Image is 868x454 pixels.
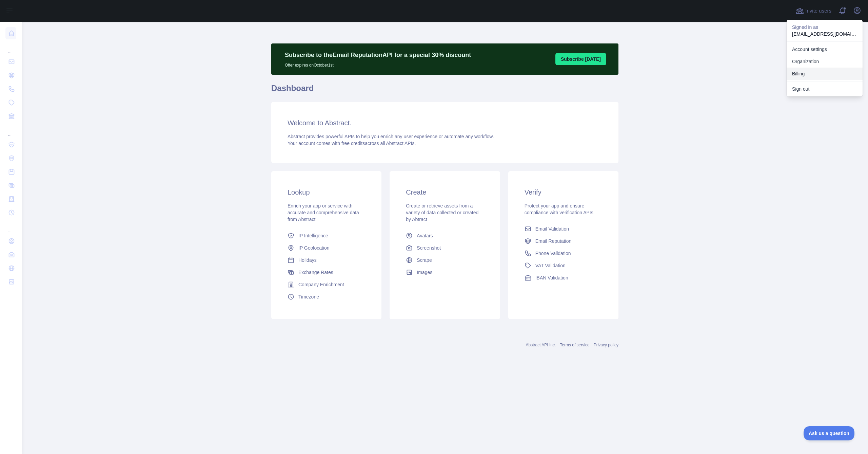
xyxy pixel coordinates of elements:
[804,426,854,440] iframe: Toggle Customer Support
[535,262,566,269] span: VAT Validation
[794,5,833,16] button: Invite users
[525,203,593,215] span: Protect your app and ensure compliance with verification APIs
[285,230,368,242] a: IP Intelligence
[5,220,16,234] div: ...
[288,134,494,139] span: Abstract provides powerful APIs to help you enrich any user experience or automate any workflow.
[787,68,863,80] button: Billing
[535,238,572,244] span: Email Reputation
[5,41,16,54] div: ...
[288,187,365,197] h3: Lookup
[285,242,368,254] a: IP Geolocation
[535,225,569,232] span: Email Validation
[417,244,441,251] span: Screenshot
[522,272,605,284] a: IBAN Validation
[522,235,605,247] a: Email Reputation
[522,223,605,235] a: Email Validation
[522,247,605,259] a: Phone Validation
[525,187,602,197] h3: Verify
[594,343,618,347] a: Privacy policy
[288,118,602,128] h3: Welcome to Abstract.
[288,141,416,146] span: Your account comes with across all Abstract APIs.
[341,141,365,146] span: free credits
[271,83,618,99] h1: Dashboard
[298,293,319,300] span: Timezone
[555,53,606,65] button: Subscribe [DATE]
[535,250,571,257] span: Phone Validation
[406,187,484,197] h3: Create
[417,269,432,276] span: Images
[406,203,478,222] span: Create or retrieve assets from a variety of data collected or created by Abtract
[560,343,589,347] a: Terms of service
[526,343,556,347] a: Abstract API Inc.
[805,7,831,15] span: Invite users
[403,230,486,242] a: Avatars
[285,278,368,291] a: Company Enrichment
[298,232,328,239] span: IP Intelligence
[285,50,471,60] p: Subscribe to the Email Reputation API for a special 30 % discount
[417,232,433,239] span: Avatars
[298,269,333,276] span: Exchange Rates
[417,257,432,264] span: Scrape
[403,254,486,266] a: Scrape
[285,266,368,278] a: Exchange Rates
[285,254,368,266] a: Holidays
[288,203,359,222] span: Enrich your app or service with accurate and comprehensive data from Abstract
[792,31,857,37] p: [EMAIL_ADDRESS][DOMAIN_NAME]
[535,274,568,281] span: IBAN Validation
[285,291,368,303] a: Timezone
[298,244,330,251] span: IP Geolocation
[522,259,605,272] a: VAT Validation
[298,257,317,264] span: Holidays
[792,24,857,31] p: Signed in as
[298,281,344,288] span: Company Enrichment
[787,83,863,95] button: Sign out
[403,266,486,278] a: Images
[285,60,471,68] p: Offer expires on October 1st.
[5,124,16,137] div: ...
[787,43,863,55] a: Account settings
[403,242,486,254] a: Screenshot
[787,55,863,68] a: Organization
